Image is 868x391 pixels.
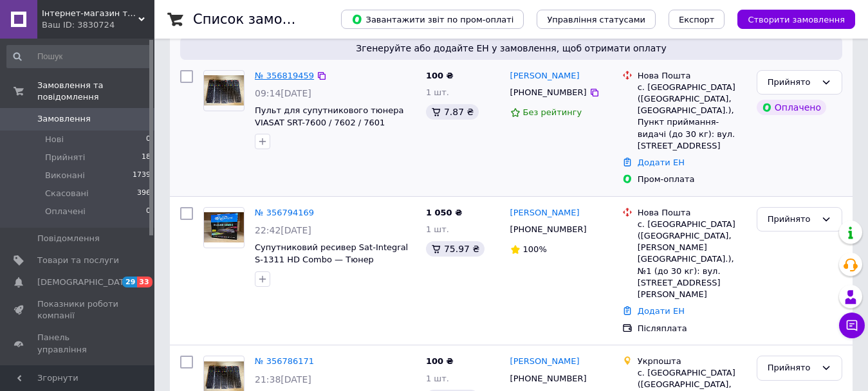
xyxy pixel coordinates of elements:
a: Додати ЕН [638,158,685,167]
div: [PHONE_NUMBER] [508,370,589,387]
span: 1 шт. [426,87,449,97]
a: Супутниковий ресивер Sat-Integral S-1311 HD Combo — Тюнер [255,242,408,264]
span: 1 050 ₴ [426,208,462,217]
button: Управління статусами [537,10,656,29]
button: Створити замовлення [737,10,855,29]
span: Виконані [45,170,85,181]
span: 1 шт. [426,224,449,234]
span: Повідомлення [37,233,100,244]
div: [PHONE_NUMBER] [508,84,589,101]
span: 100 ₴ [426,356,454,366]
span: Без рейтингу [523,107,582,117]
a: [PERSON_NAME] [510,207,580,219]
div: 7.87 ₴ [426,104,479,120]
div: Ваш ID: 3830724 [42,19,154,31]
span: 0 [146,134,151,145]
div: 75.97 ₴ [426,241,485,257]
span: Показники роботи компанії [37,298,119,322]
div: Нова Пошта [638,207,746,219]
span: Завантажити звіт по пром-оплаті [351,14,513,25]
span: Експорт [679,15,715,24]
div: Пром-оплата [638,174,746,185]
span: Нові [45,134,64,145]
span: 21:38[DATE] [255,374,311,385]
a: № 356794169 [255,208,314,217]
div: Укрпошта [638,356,746,367]
img: Фото товару [204,75,244,105]
span: Інтернет-магазин телебачення "SATPLUS" [42,8,138,19]
span: Створити замовлення [748,15,845,24]
div: Оплачено [757,100,826,115]
a: Фото товару [203,207,245,248]
a: Створити замовлення [725,14,855,24]
span: Панель управління [37,332,119,355]
button: Чат з покупцем [839,313,865,338]
a: № 356786171 [255,356,314,366]
span: Оплачені [45,206,86,217]
div: Нова Пошта [638,70,746,82]
a: № 356819459 [255,71,314,80]
span: Прийняті [45,152,85,163]
div: Прийнято [768,213,816,226]
span: 29 [122,277,137,287]
a: [PERSON_NAME] [510,70,580,82]
span: 0 [146,206,151,217]
input: Пошук [6,45,152,68]
span: 100% [523,244,547,254]
button: Завантажити звіт по пром-оплаті [341,10,524,29]
span: 1739 [133,170,151,181]
span: 18 [142,152,151,163]
img: Фото товару [204,212,244,242]
button: Експорт [669,10,725,29]
a: [PERSON_NAME] [510,356,580,368]
div: [PHONE_NUMBER] [508,221,589,238]
span: 100 ₴ [426,71,454,80]
a: Пульт для супутникового тюнера VIASAT SRT-7600 / 7602 / 7601 [255,105,404,127]
div: Післяплата [638,323,746,334]
span: Товари та послуги [37,255,119,266]
span: Згенеруйте або додайте ЕН у замовлення, щоб отримати оплату [185,42,837,55]
span: Замовлення [37,113,91,125]
span: [DEMOGRAPHIC_DATA] [37,277,133,288]
span: 22:42[DATE] [255,225,311,235]
span: Скасовані [45,188,89,199]
div: с. [GEOGRAPHIC_DATA] ([GEOGRAPHIC_DATA], [GEOGRAPHIC_DATA].), Пункт приймання-видачі (до 30 кг): ... [638,82,746,152]
div: с. [GEOGRAPHIC_DATA] ([GEOGRAPHIC_DATA], [PERSON_NAME][GEOGRAPHIC_DATA].), №1 (до 30 кг): вул. [S... [638,219,746,300]
span: Замовлення та повідомлення [37,80,154,103]
span: 396 [137,188,151,199]
a: Фото товару [203,70,245,111]
span: Управління статусами [547,15,645,24]
h1: Список замовлень [193,12,324,27]
span: 1 шт. [426,374,449,383]
div: Прийнято [768,76,816,89]
div: Прийнято [768,361,816,375]
a: Додати ЕН [638,306,685,316]
span: 33 [137,277,152,287]
span: 09:14[DATE] [255,88,311,98]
